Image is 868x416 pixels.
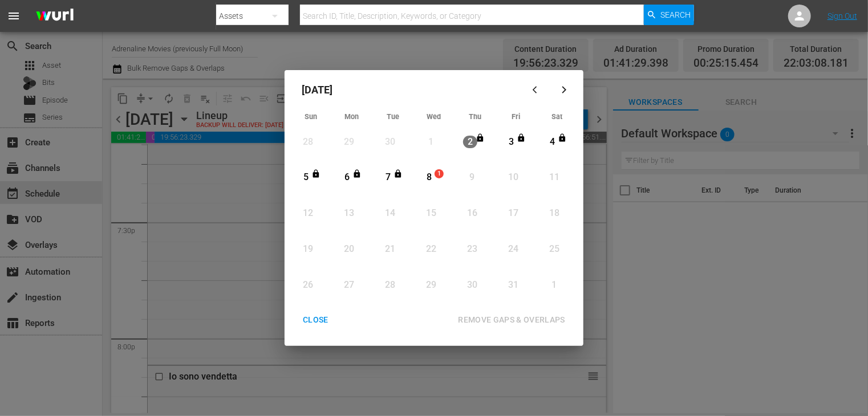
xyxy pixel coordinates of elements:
div: 1 [424,136,438,149]
div: 9 [465,171,479,184]
span: Search [660,5,691,25]
div: 23 [465,243,479,256]
div: 29 [342,136,356,149]
div: 2 [463,136,477,149]
div: 8 [422,171,436,184]
div: 28 [383,279,397,292]
div: 13 [342,207,356,220]
div: 27 [342,279,356,292]
div: 28 [301,136,315,149]
div: 7 [381,171,395,184]
div: 20 [342,243,356,256]
span: menu [7,9,21,23]
span: Tue [387,112,399,121]
div: 5 [299,171,313,184]
div: 22 [424,243,438,256]
div: 29 [424,279,438,292]
div: 11 [547,171,561,184]
div: CLOSE [294,313,338,327]
span: Wed [427,112,441,121]
div: 21 [383,243,397,256]
div: 16 [465,207,479,220]
span: 1 [435,169,443,178]
span: Fri [512,112,521,121]
div: 3 [504,136,518,149]
span: Sun [305,112,317,121]
div: 30 [383,136,397,149]
div: 17 [506,207,520,220]
div: [DATE] [290,76,523,103]
div: 30 [465,279,479,292]
img: ans4CAIJ8jUAAAAAAAAAAAAAAAAAAAAAAAAgQb4GAAAAAAAAAAAAAAAAAAAAAAAAJMjXAAAAAAAAAAAAAAAAAAAAAAAAgAT5G... [27,3,82,30]
span: Thu [469,112,481,121]
span: Sat [552,112,563,121]
a: Sign Out [828,11,857,21]
div: 18 [547,207,561,220]
div: Month View [290,109,578,304]
div: 10 [506,171,520,184]
div: 4 [545,136,559,149]
div: 25 [547,243,561,256]
div: 14 [383,207,397,220]
div: 1 [547,279,561,292]
div: 26 [301,279,315,292]
div: 24 [506,243,520,256]
div: 31 [506,279,520,292]
div: 6 [340,171,354,184]
div: 19 [301,243,315,256]
span: Mon [345,112,359,121]
button: CLOSE [289,309,342,331]
div: 15 [424,207,438,220]
div: 12 [301,207,315,220]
